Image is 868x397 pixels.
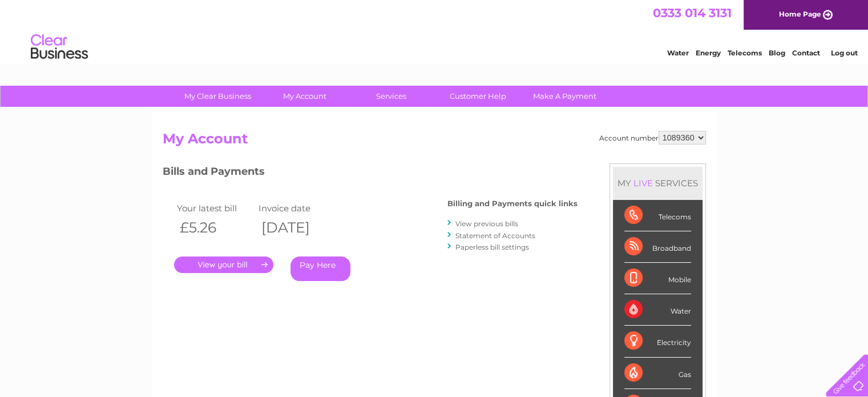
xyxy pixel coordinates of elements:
a: My Clear Business [171,86,265,107]
a: Make A Payment [518,86,612,107]
div: Telecoms [624,200,691,231]
th: £5.26 [174,216,256,239]
th: [DATE] [256,216,338,239]
a: 0333 014 3131 [653,6,732,20]
h2: My Account [163,131,706,153]
img: logo.png [30,30,88,65]
a: View previous bills [455,219,518,228]
a: Log out [830,49,857,57]
a: Statement of Accounts [455,231,535,240]
a: Contact [792,49,820,57]
div: LIVE [631,178,655,189]
a: Telecoms [728,49,762,57]
div: Broadband [624,231,691,263]
div: Gas [624,358,691,389]
a: Customer Help [431,86,525,107]
a: Water [667,49,689,57]
a: My Account [257,86,352,107]
h4: Billing and Payments quick links [447,199,578,208]
a: Pay Here [290,256,350,281]
td: Invoice date [256,200,338,216]
h3: Bills and Payments [163,163,578,183]
div: Mobile [624,263,691,294]
a: Blog [769,49,785,57]
div: Clear Business is a trading name of Verastar Limited (registered in [GEOGRAPHIC_DATA] No. 3667643... [165,6,704,55]
a: Energy [696,49,721,57]
a: Services [344,86,438,107]
div: Electricity [624,326,691,357]
a: Paperless bill settings [455,243,529,251]
div: MY SERVICES [613,167,703,199]
a: . [174,256,273,273]
td: Your latest bill [174,200,256,216]
div: Account number [599,131,706,145]
div: Water [624,294,691,326]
